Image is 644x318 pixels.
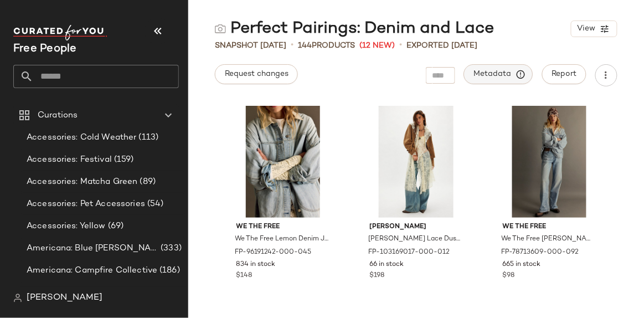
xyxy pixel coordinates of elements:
span: (89) [138,176,156,188]
span: Report [552,70,577,79]
span: Curations [38,109,78,122]
span: [PERSON_NAME] Lace Duster at Free People in White [368,234,462,244]
span: Request changes [224,70,288,79]
span: $98 [503,271,515,281]
span: • [399,39,402,52]
span: (12 New) [359,40,395,52]
span: Current Company Name [13,43,77,55]
button: Request changes [215,64,298,84]
span: • [291,39,293,52]
img: 78713609_092_a [494,106,605,218]
span: FP-78713609-000-092 [502,248,579,258]
span: FP-103169017-000-012 [368,248,450,258]
span: Accessories: Pet Accessories [27,198,145,211]
span: 66 in stock [369,260,404,270]
button: Report [542,64,586,84]
div: Perfect Pairings: Denim and Lace [215,18,494,40]
span: Accessories: Matcha Green [27,176,138,188]
span: [PERSON_NAME] [369,222,463,232]
span: Accessories: Yellow [27,220,106,233]
span: 144 [298,42,312,50]
span: View [577,24,596,33]
button: View [571,20,617,37]
p: Exported [DATE] [406,40,477,52]
img: cfy_white_logo.C9jOOHJF.svg [13,25,107,40]
button: Metadata [464,64,533,84]
span: (186) [157,264,180,277]
span: $198 [369,271,384,281]
span: [PERSON_NAME] [27,291,102,305]
img: svg%3e [215,23,226,34]
span: We The Free [PERSON_NAME] Baggy High-Rise Jeans at Free People in Light Wash, Size: 29 S [502,234,595,244]
span: 665 in stock [503,260,541,270]
span: (294) [159,286,182,299]
span: (54) [145,198,164,211]
span: Snapshot [DATE] [215,40,286,52]
img: 103169017_012_0 [360,106,472,218]
span: Americana: Blue [PERSON_NAME] Baby [27,242,158,255]
span: We The Free [236,222,330,232]
span: Accessories: Festival [27,153,112,166]
span: We The Free [503,222,596,232]
span: FP-96191242-000-045 [235,248,312,258]
span: $148 [236,271,253,281]
span: 834 in stock [236,260,276,270]
span: Americana: Country Line Festival [27,286,159,299]
img: svg%3e [13,294,22,302]
span: Metadata [473,69,524,79]
span: (159) [112,153,134,166]
img: 96191242_045_c [228,106,339,218]
span: We The Free Lemon Denim Jacket at Free People in Blue, Size: S [235,234,329,244]
span: (113) [137,131,159,144]
span: (333) [158,242,182,255]
div: Products [298,40,355,52]
span: Americana: Campfire Collective [27,264,157,277]
span: Accessories: Cold Weather [27,131,137,144]
span: (69) [106,220,124,233]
